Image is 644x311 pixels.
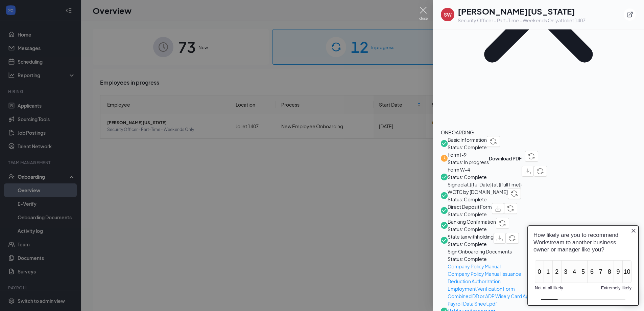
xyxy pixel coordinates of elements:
div: SW [444,11,452,18]
a: Combined DD or ADP Wisely Card Application.pdf [448,292,582,300]
h1: [PERSON_NAME][US_STATE] [458,5,586,17]
iframe: Sprig User Feedback Dialog [522,220,644,311]
div: Security Officer - Part-Time - Weekends Only at Joliet 1407 [458,17,586,24]
span: Status: Complete [448,225,496,233]
span: Status: Complete [448,196,508,203]
span: Form I-9 [448,151,489,158]
span: Status: Complete [448,143,487,151]
button: ExternalLink [624,8,636,21]
span: Status: Complete [448,255,582,263]
span: WOTC by [DOMAIN_NAME] [448,188,508,196]
span: Status: Complete [448,240,494,248]
a: Company Policy Manual [448,263,582,270]
span: Sign Onboarding Documents [448,248,582,255]
span: Status: In progress [448,158,489,166]
span: Signed at: {{fullDate}} at {{fullTime}} [448,181,522,188]
span: Direct Deposit Form [448,203,492,210]
span: State tax withholding [448,233,494,240]
svg: ExternalLink [626,11,633,18]
div: ONBOARDING [441,129,636,136]
span: Status: Complete [448,210,492,218]
span: Basic Information [448,136,487,143]
a: Employment Verification Form [448,285,582,292]
span: Status: Complete [448,173,522,181]
a: Company Policy Manual Issuance [448,270,582,277]
a: Deduction Authorization [448,277,582,285]
a: Payroll Data Sheet.pdf [448,300,582,307]
span: Banking Confirmation [448,218,496,225]
button: Download PDF [489,151,522,166]
span: Form W-4 [448,166,522,173]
